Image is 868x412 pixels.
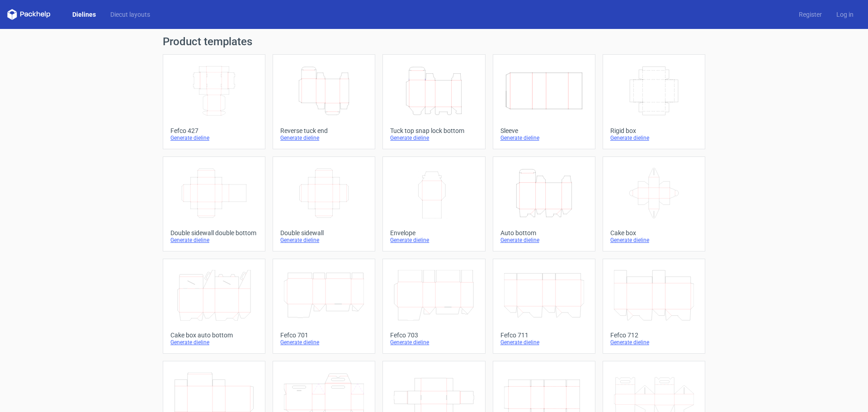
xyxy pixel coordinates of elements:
[610,229,698,237] div: Cake box
[163,156,265,251] a: Double sidewall double bottomGenerate dieline
[103,10,157,19] a: Diecut layouts
[500,237,588,244] div: Generate dieline
[390,331,477,339] div: Fefco 703
[280,331,368,339] div: Fefco 701
[280,339,368,346] div: Generate dieline
[500,339,588,346] div: Generate dieline
[382,54,485,149] a: Tuck top snap lock bottomGenerate dieline
[493,259,595,354] a: Fefco 711Generate dieline
[273,156,375,251] a: Double sidewallGenerate dieline
[163,259,265,354] a: Cake box auto bottomGenerate dieline
[390,229,477,237] div: Envelope
[610,339,698,346] div: Generate dieline
[603,156,705,251] a: Cake boxGenerate dieline
[382,259,485,354] a: Fefco 703Generate dieline
[170,134,258,142] div: Generate dieline
[170,339,258,346] div: Generate dieline
[280,229,368,237] div: Double sidewall
[500,229,588,237] div: Auto bottom
[273,259,375,354] a: Fefco 701Generate dieline
[280,134,368,142] div: Generate dieline
[829,10,861,19] a: Log in
[163,36,705,47] h1: Product templates
[280,127,368,134] div: Reverse tuck end
[493,54,595,149] a: SleeveGenerate dieline
[382,156,485,251] a: EnvelopeGenerate dieline
[500,134,588,142] div: Generate dieline
[610,237,698,244] div: Generate dieline
[493,156,595,251] a: Auto bottomGenerate dieline
[610,127,698,134] div: Rigid box
[163,54,265,149] a: Fefco 427Generate dieline
[610,134,698,142] div: Generate dieline
[170,331,258,339] div: Cake box auto bottom
[390,127,477,134] div: Tuck top snap lock bottom
[610,331,698,339] div: Fefco 712
[792,10,829,19] a: Register
[65,10,103,19] a: Dielines
[603,54,705,149] a: Rigid boxGenerate dieline
[500,331,588,339] div: Fefco 711
[170,237,258,244] div: Generate dieline
[273,54,375,149] a: Reverse tuck endGenerate dieline
[280,237,368,244] div: Generate dieline
[390,339,477,346] div: Generate dieline
[170,127,258,134] div: Fefco 427
[390,237,477,244] div: Generate dieline
[500,127,588,134] div: Sleeve
[603,259,705,354] a: Fefco 712Generate dieline
[390,134,477,142] div: Generate dieline
[170,229,258,237] div: Double sidewall double bottom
